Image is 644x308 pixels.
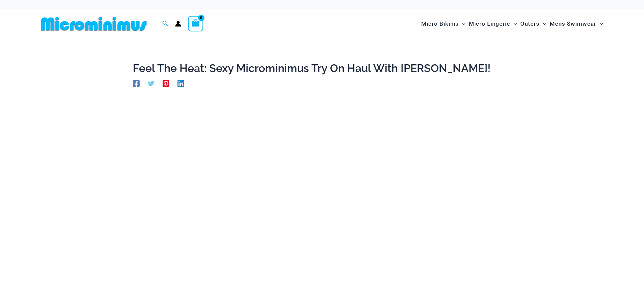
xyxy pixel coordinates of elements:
span: Menu Toggle [510,15,517,32]
a: Pinterest [163,79,169,87]
span: Menu Toggle [459,15,466,32]
span: Mens Swimwear [550,15,596,32]
a: Search icon link [162,20,168,28]
span: Outers [520,15,540,32]
a: View Shopping Cart, empty [188,16,204,31]
span: Micro Bikinis [421,15,459,32]
a: OutersMenu ToggleMenu Toggle [519,14,548,34]
span: Micro Lingerie [469,15,510,32]
nav: Site Navigation [419,13,606,35]
a: Facebook [133,79,140,87]
a: Micro BikinisMenu ToggleMenu Toggle [420,14,467,34]
img: MM SHOP LOGO FLAT [38,16,149,31]
a: Linkedin [177,79,184,87]
a: Mens SwimwearMenu ToggleMenu Toggle [548,14,605,34]
span: Menu Toggle [540,15,546,32]
a: Micro LingerieMenu ToggleMenu Toggle [467,14,519,34]
span: Menu Toggle [596,15,603,32]
h1: Feel The Heat: Sexy Microminimus Try On Haul With [PERSON_NAME]! [133,62,511,75]
a: Twitter [148,79,154,87]
a: Account icon link [175,21,181,27]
